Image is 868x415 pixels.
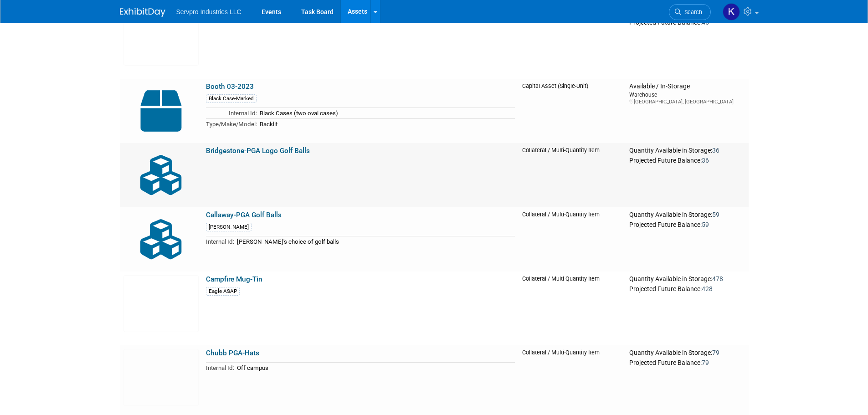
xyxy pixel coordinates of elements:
[629,82,745,91] div: Available / In-Storage
[234,363,515,373] td: Off campus
[629,357,745,367] div: Projected Future Balance:
[234,236,515,247] td: [PERSON_NAME]'s choice of golf balls
[257,118,515,129] td: Backlit
[206,108,257,119] td: Internal Id:
[669,4,711,20] a: Search
[206,94,257,103] div: Black Case-Marked
[712,275,723,282] span: 478
[712,211,719,218] span: 59
[702,19,709,26] span: 45
[629,211,745,219] div: Quantity Available in Storage:
[629,91,745,98] div: Warehouse
[702,157,709,164] span: 36
[629,147,745,155] div: Quantity Available in Storage:
[206,275,262,283] a: Campfire Mug-Tin
[519,79,626,143] td: Capital Asset (Single-Unit)
[629,275,745,283] div: Quantity Available in Storage:
[206,363,234,373] td: Internal Id:
[206,236,234,247] td: Internal Id:
[519,143,626,207] td: Collateral / Multi-Quantity Item
[206,287,240,296] div: Eagle ASAP
[206,118,257,129] td: Type/Make/Model:
[206,82,254,91] a: Booth 03-2023
[206,211,282,219] a: Callaway-PGA Golf Balls
[702,359,709,366] span: 79
[702,221,709,228] span: 59
[629,98,745,105] div: [GEOGRAPHIC_DATA], [GEOGRAPHIC_DATA]
[176,8,241,15] span: Servpro Industries LLC
[629,155,745,165] div: Projected Future Balance:
[629,219,745,229] div: Projected Future Balance:
[206,349,259,357] a: Chubb PGA-Hats
[723,3,740,20] img: Kris Overstreet
[629,349,745,357] div: Quantity Available in Storage:
[257,108,515,119] td: Black Cases (two oval cases)
[123,211,199,268] img: Collateral-Icon-2.png
[123,82,199,139] img: Capital-Asset-Icon-2.png
[702,285,713,292] span: 428
[681,9,702,15] span: Search
[712,147,719,154] span: 36
[206,147,310,155] a: Bridgestone-PGA Logo Golf Balls
[120,8,165,17] img: ExhibitDay
[629,283,745,293] div: Projected Future Balance:
[712,349,719,356] span: 79
[519,272,626,345] td: Collateral / Multi-Quantity Item
[519,207,626,272] td: Collateral / Multi-Quantity Item
[519,5,626,79] td: Collateral / Multi-Quantity Item
[123,147,199,204] img: Collateral-Icon-2.png
[206,223,252,231] div: [PERSON_NAME]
